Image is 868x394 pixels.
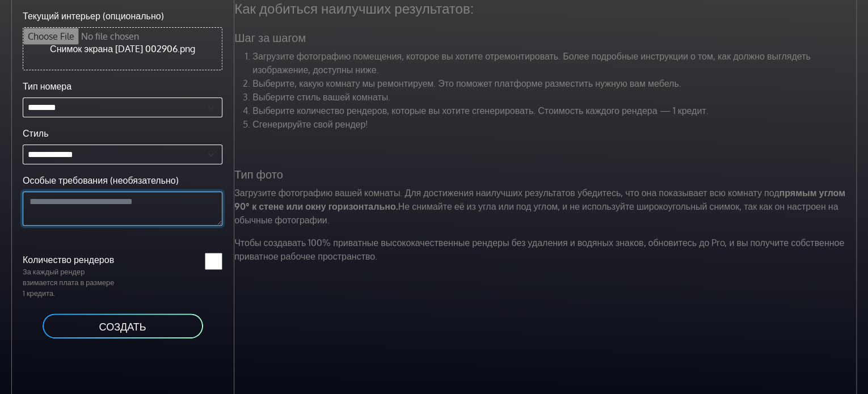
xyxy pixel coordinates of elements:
font: Количество рендеров [23,254,114,265]
font: Чтобы создавать 100% приватные высококачественные рендеры без удаления и водяных знаков, обновите... [234,237,844,262]
button: СОЗДАТЬ [41,312,204,339]
font: Выберите, какую комнату мы ремонтируем. Это поможет платформе разместить нужную вам мебель. [252,78,681,89]
font: Сгенерируйте свой рендер! [252,118,368,130]
font: Загрузите фотографию помещения, которое вы хотите отремонтировать. Более подробные инструкции о т... [252,50,810,75]
font: Загрузите фотографию вашей комнаты. Для достижения наилучших результатов убедитесь, что она показ... [234,187,779,198]
font: Не снимайте её из угла или под углом, и не используйте широкоугольный снимок, так как он настроен... [234,201,838,226]
font: Тип номера [23,81,71,92]
font: Стиль [23,128,49,139]
font: За каждый рендер взимается плата в размере 1 кредита. [23,267,114,298]
font: Выберите количество рендеров, которые вы хотите сгенерировать. Стоимость каждого рендера — 1 кредит. [252,105,708,116]
font: Особые требования (необязательно) [23,175,179,186]
font: СОЗДАТЬ [99,320,146,333]
font: Выберите стиль вашей комнаты. [252,91,390,103]
font: Шаг за шагом [234,30,306,45]
font: Текущий интерьер (опционально) [23,10,164,22]
font: Тип фото [234,167,283,181]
